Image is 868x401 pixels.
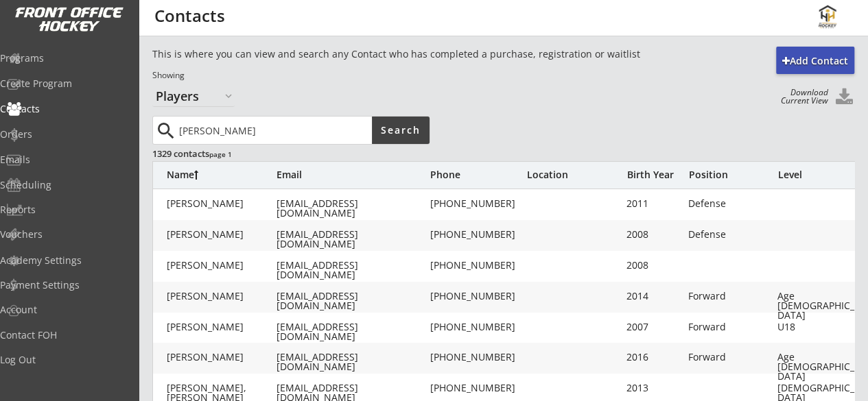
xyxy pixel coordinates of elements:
div: Forward [688,322,771,332]
div: [EMAIL_ADDRESS][DOMAIN_NAME] [277,291,427,311]
div: [PERSON_NAME] [167,260,277,270]
div: [EMAIL_ADDRESS][DOMAIN_NAME] [277,322,427,341]
font: page 1 [209,149,232,159]
div: [PERSON_NAME] [167,230,277,239]
div: 2014 [626,291,681,301]
div: [PERSON_NAME] [167,291,277,301]
div: This is where you can view and search any Contact who has completed a purchase, registration or w... [152,47,730,61]
div: U18 [777,322,860,332]
div: [PHONE_NUMBER] [430,260,526,270]
div: [EMAIL_ADDRESS][DOMAIN_NAME] [277,352,427,372]
div: [EMAIL_ADDRESS][DOMAIN_NAME] [277,199,427,218]
div: 2007 [626,322,681,332]
div: [EMAIL_ADDRESS][DOMAIN_NAME] [277,230,427,249]
div: Add Contact [776,54,854,68]
button: Click to download all Contacts. Your browser settings may try to block it, check your security se... [834,88,854,107]
div: [EMAIL_ADDRESS][DOMAIN_NAME] [277,260,427,280]
div: [PHONE_NUMBER] [430,230,526,239]
div: 2016 [626,352,681,362]
div: 2008 [626,260,681,270]
div: [PHONE_NUMBER] [430,352,526,362]
div: Download Current View [774,88,828,105]
button: search [154,120,177,142]
div: Email [277,170,427,180]
div: Name [167,170,277,180]
div: Age [DEMOGRAPHIC_DATA] [777,352,860,381]
div: [PERSON_NAME] [167,199,277,208]
div: Birth Year [626,170,681,180]
div: Defense [688,230,771,239]
div: 1329 contacts [152,147,427,160]
div: Forward [688,291,771,301]
div: Level [778,170,860,180]
div: [PHONE_NUMBER] [430,199,526,208]
div: Forward [688,352,771,362]
button: Search [372,117,430,144]
div: Age [DEMOGRAPHIC_DATA] [777,291,860,320]
div: [PHONE_NUMBER] [430,322,526,332]
div: [PHONE_NUMBER] [430,383,526,393]
div: [PERSON_NAME] [167,322,277,332]
div: Position [688,170,771,180]
div: 2013 [626,383,681,393]
div: Showing [152,70,730,82]
div: Location [527,170,623,180]
div: [PHONE_NUMBER] [430,291,526,301]
div: 2011 [626,199,681,208]
div: Phone [430,170,526,180]
div: [PERSON_NAME] [167,352,277,362]
div: Defense [688,199,771,208]
div: 2008 [626,230,681,239]
input: Type here... [176,117,372,144]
